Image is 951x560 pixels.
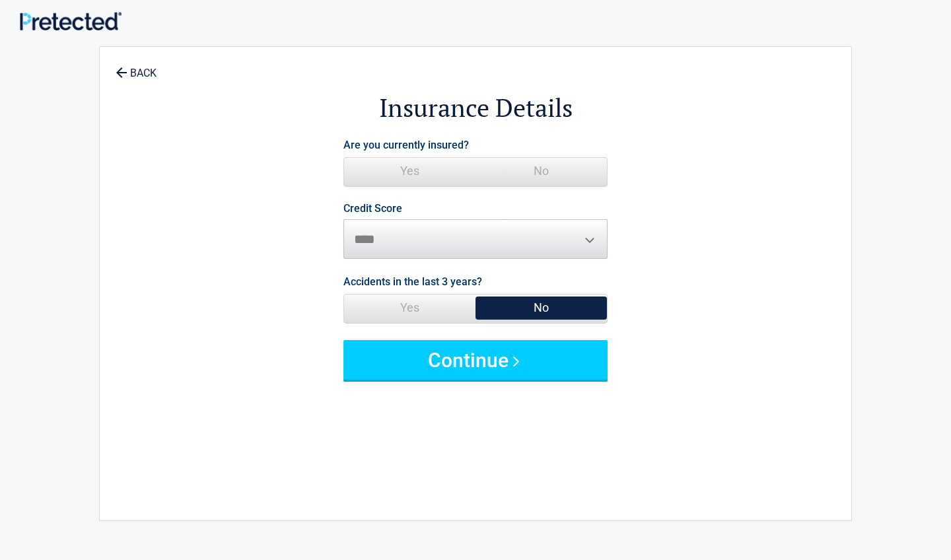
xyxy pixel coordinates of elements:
button: Continue [343,340,608,380]
h2: Insurance Details [172,91,779,125]
span: Yes [344,158,475,184]
label: Accidents in the last 3 years? [343,273,482,291]
label: Are you currently insured? [343,136,469,154]
a: BACK [113,55,159,79]
label: Credit Score [343,203,402,214]
span: Yes [344,295,475,321]
span: No [475,295,607,321]
span: No [475,158,607,184]
img: Main Logo [20,12,122,30]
